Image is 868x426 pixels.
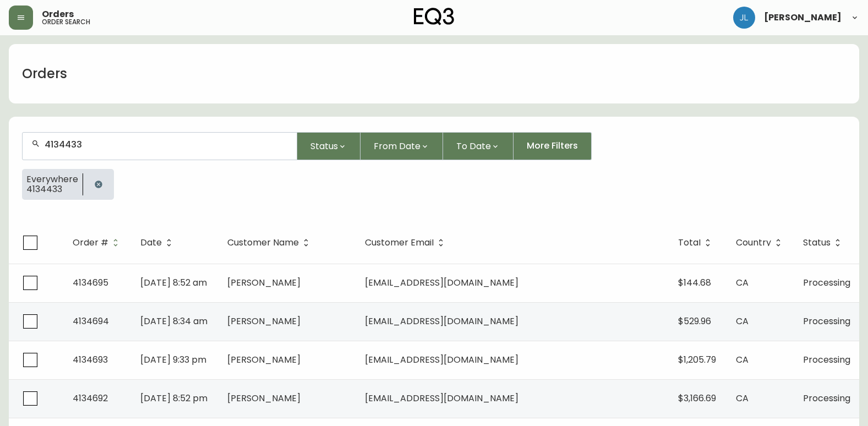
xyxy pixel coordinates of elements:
span: Orders [42,10,74,19]
span: To Date [456,139,491,153]
span: Status [803,239,831,246]
span: [DATE] 8:52 am [140,276,207,289]
span: [DATE] 8:52 pm [140,392,208,405]
span: Total [678,238,715,248]
span: 4134693 [73,353,108,366]
span: [PERSON_NAME] [227,353,301,366]
span: 4134694 [73,315,109,327]
span: [EMAIL_ADDRESS][DOMAIN_NAME] [365,315,518,327]
span: Country [736,239,771,246]
span: Customer Name [227,239,299,246]
button: Status [297,132,361,160]
span: Customer Email [365,238,448,248]
span: [DATE] 8:34 am [140,315,208,327]
span: Processing [803,392,850,405]
span: Status [803,238,845,248]
img: 1c9c23e2a847dab86f8017579b61559c [733,7,755,29]
span: $1,205.79 [678,353,716,366]
span: More Filters [527,140,578,152]
span: [PERSON_NAME] [227,276,301,289]
span: $529.96 [678,315,711,327]
button: More Filters [514,132,592,160]
span: [EMAIL_ADDRESS][DOMAIN_NAME] [365,392,518,405]
span: [PERSON_NAME] [227,315,301,327]
img: logo [414,8,455,25]
input: Search [45,139,288,150]
span: Processing [803,276,850,289]
span: CA [736,353,749,366]
span: [EMAIL_ADDRESS][DOMAIN_NAME] [365,353,518,366]
span: [DATE] 9:33 pm [140,353,206,366]
span: Everywhere [26,174,78,184]
span: 4134695 [73,276,108,289]
span: Status [310,139,338,153]
span: Customer Email [365,239,434,246]
span: CA [736,392,749,405]
span: CA [736,315,749,327]
span: $3,166.69 [678,392,716,405]
span: 4134433 [26,184,78,194]
span: From Date [374,139,421,153]
span: CA [736,276,749,289]
span: Country [736,238,785,248]
button: From Date [361,132,443,160]
span: Order # [73,238,123,248]
span: [EMAIL_ADDRESS][DOMAIN_NAME] [365,276,518,289]
span: Customer Name [227,238,313,248]
span: Processing [803,315,850,327]
button: To Date [443,132,514,160]
span: [PERSON_NAME] [227,392,301,405]
span: Date [140,239,162,246]
h5: order search [42,19,90,25]
span: Date [140,238,176,248]
span: $144.68 [678,276,711,289]
span: Total [678,239,701,246]
h1: Orders [22,64,67,83]
span: Processing [803,353,850,366]
span: [PERSON_NAME] [764,13,842,22]
span: Order # [73,239,108,246]
span: 4134692 [73,392,108,405]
